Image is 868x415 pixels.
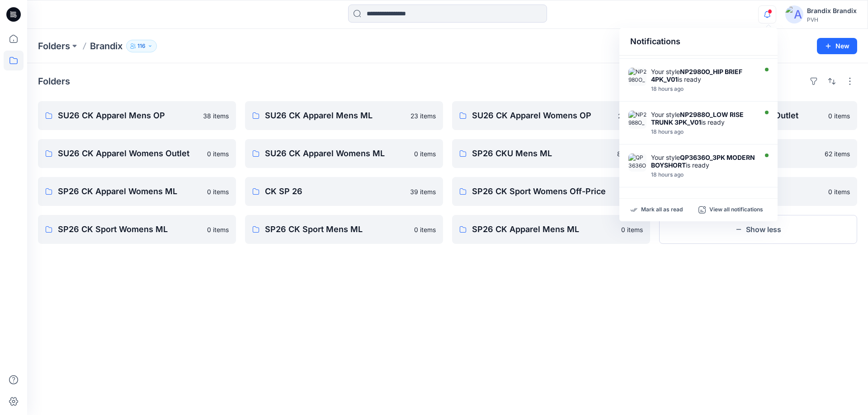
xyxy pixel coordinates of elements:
[651,68,742,83] strong: NP2980O_HIP BRIEF 4PK_V01
[414,225,436,234] p: 0 items
[452,139,650,168] a: SP26 CKU Mens ML88 items
[472,223,616,236] p: SP26 CK Apparel Mens ML
[245,177,443,206] a: CK SP 2639 items
[265,223,409,236] p: SP26 CK Sport Mens ML
[618,111,643,121] p: 27 items
[651,86,755,92] div: Friday, August 15, 2025 11:47
[628,111,646,129] img: NP2988O_LOW RISE TRUNK 3PK_V01
[651,68,755,83] div: Your style is ready
[410,187,436,196] p: 39 items
[58,109,198,122] p: SU26 CK Apparel Mens OP
[619,28,778,56] div: Notifications
[807,16,857,23] div: PVH
[265,147,409,160] p: SU26 CK Apparel Womens ML
[828,187,850,196] p: 0 items
[38,76,70,87] h4: Folders
[207,149,229,159] p: 0 items
[265,185,405,198] p: CK SP 26
[265,109,405,122] p: SU26 CK Apparel Mens ML
[137,41,146,51] p: 116
[659,215,857,244] button: Show less
[621,225,643,234] p: 0 items
[617,149,643,159] p: 88 items
[58,223,202,236] p: SP26 CK Sport Womens ML
[245,101,443,130] a: SU26 CK Apparel Mens ML23 items
[641,206,683,214] p: Mark all as read
[38,215,236,244] a: SP26 CK Sport Womens ML0 items
[472,147,612,160] p: SP26 CKU Mens ML
[58,147,202,160] p: SU26 CK Apparel Womens Outlet
[90,40,123,52] p: Brandix
[709,206,763,214] p: View all notifications
[628,154,646,172] img: QP3636O_3PK MODERN BOYSHORT
[410,111,436,121] p: 23 items
[414,149,436,159] p: 0 items
[651,172,755,178] div: Friday, August 15, 2025 11:25
[817,38,857,54] button: New
[828,111,850,121] p: 0 items
[203,111,229,121] p: 38 items
[651,154,755,169] div: Your style is ready
[785,5,803,23] img: avatar
[807,5,857,16] div: Brandix Brandix
[245,215,443,244] a: SP26 CK Sport Mens ML0 items
[58,185,202,198] p: SP26 CK Apparel Womens ML
[452,215,650,244] a: SP26 CK Apparel Mens ML0 items
[126,40,157,52] button: 116
[651,111,744,126] strong: NP2988O_LOW RISE TRUNK 3PK_V01
[207,225,229,234] p: 0 items
[651,129,755,135] div: Friday, August 15, 2025 11:45
[651,154,755,169] strong: QP3636O_3PK MODERN BOYSHORT
[245,139,443,168] a: SU26 CK Apparel Womens ML0 items
[452,101,650,130] a: SU26 CK Apparel Womens OP27 items
[38,177,236,206] a: SP26 CK Apparel Womens ML0 items
[472,109,613,122] p: SU26 CK Apparel Womens OP
[825,149,850,159] p: 62 items
[651,111,755,126] div: Your style is ready
[207,187,229,196] p: 0 items
[472,185,616,198] p: SP26 CK Sport Womens Off-Price
[628,68,646,86] img: NP2980O_HIP BRIEF 4PK_V01
[38,40,70,52] a: Folders
[452,177,650,206] a: SP26 CK Sport Womens Off-Price0 items
[38,139,236,168] a: SU26 CK Apparel Womens Outlet0 items
[38,101,236,130] a: SU26 CK Apparel Mens OP38 items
